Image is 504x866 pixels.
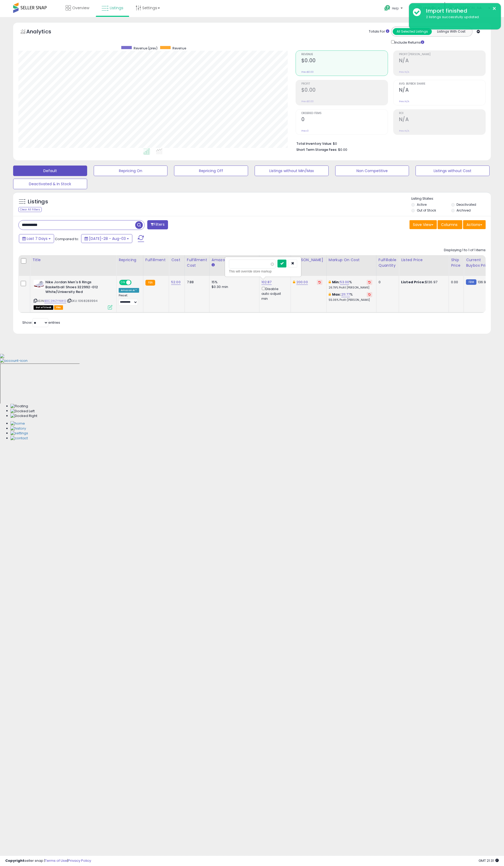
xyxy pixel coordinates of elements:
th: The percentage added to the cost of goods (COGS) that forms the calculator for Min & Max prices. [326,255,376,276]
button: Listings without Min/Max [255,166,329,176]
button: Actions [463,220,486,229]
span: $0.00 [338,147,347,152]
h2: N/A [399,87,485,94]
div: Clear All Filters [18,207,42,212]
p: 26.79% Profit [PERSON_NAME] [329,286,372,290]
div: Title [32,257,114,263]
b: Listed Price: [401,280,425,285]
div: Fulfillable Quantity [379,257,397,268]
a: Help [380,1,408,17]
div: 15% [212,280,255,285]
small: Prev: $0.00 [301,70,314,74]
span: [DATE]-28 - Aug-03 [89,236,126,241]
button: Repricing On [94,166,168,176]
div: Amazon AI * [119,288,139,293]
div: [PERSON_NAME] [293,257,324,263]
div: This will override store markup [229,269,297,274]
div: Listed Price [401,257,447,263]
button: Deactivated & In Stock [13,179,87,189]
h5: Listings [28,198,48,205]
span: FBA [54,305,63,310]
div: Fulfillment Cost [187,257,207,268]
span: Revenue [301,53,388,56]
img: History [10,426,26,431]
div: Import finished [422,7,497,15]
span: Profit [PERSON_NAME] [399,53,485,56]
span: Last 7 Days [27,236,48,241]
a: 53.00 [340,280,349,285]
span: Profit [301,83,388,85]
h2: N/A [399,58,485,65]
b: Total Inventory Value: [296,141,332,146]
i: Revert to store-level Dynamic Max Price [318,281,321,283]
p: Listing States: [411,196,491,201]
h2: $0.00 [301,87,388,94]
button: Filters [147,220,168,229]
button: All Selected Listings [393,28,432,35]
div: % [329,292,372,302]
div: % [329,280,372,290]
button: Last 7 Days [19,234,54,243]
span: ROI [399,112,485,115]
b: Min: [332,280,340,285]
h2: $0.00 [301,58,388,65]
div: Amazon Fees [212,257,257,263]
small: Prev: N/A [399,100,409,103]
button: × [492,5,496,12]
i: This overrides the store level max markup for this listing [329,293,331,296]
img: Home [10,421,25,426]
label: Archived [456,208,471,213]
div: Displaying 1 to 1 of 1 items [444,248,486,253]
div: Disable auto adjust min [261,286,287,301]
span: ON [120,280,126,285]
div: Ship Price [451,257,461,268]
span: OFF [131,280,139,285]
span: Show: entries [22,320,60,325]
button: Non Competitive [335,166,409,176]
label: Deactivated [456,202,476,207]
button: Listings With Cost [432,28,471,35]
h2: N/A [399,116,485,123]
p: 55.06% Profit [PERSON_NAME] [329,298,372,302]
small: Amazon Fees. [212,263,215,267]
img: Floating [10,404,28,409]
h2: 0 [301,116,388,123]
span: 136.97 [478,280,488,285]
small: Prev: 0 [301,129,309,132]
a: 200.00 [296,280,308,285]
a: B0C2WZYNWG [44,299,66,303]
img: Contact [10,436,28,441]
div: $0.30 min [212,285,255,289]
b: Max: [332,292,341,297]
div: 7.88 [187,280,205,285]
span: Listings [110,5,123,11]
a: 52.00 [171,280,181,285]
span: Ordered Items [301,112,388,115]
span: Avg. Buybox Share [399,83,485,85]
small: FBM [466,279,476,285]
span: All listings that are currently out of stock and unavailable for purchase on Amazon [34,305,53,310]
small: Prev: N/A [399,129,409,132]
div: $136.97 [401,280,445,285]
span: Revenue [172,46,186,50]
small: Prev: N/A [399,70,409,74]
i: Get Help [384,5,391,11]
span: Revenue (prev) [134,46,157,50]
span: Help [392,6,399,11]
div: Totals For [369,29,389,34]
img: 41iqQZK5HzL._SL40_.jpg [34,280,44,288]
div: 0 [379,280,395,285]
a: 211.77 [341,292,350,297]
button: Default [13,166,87,176]
span: Columns [441,222,458,227]
small: FBA [145,280,155,286]
div: Current Buybox Price [466,257,493,268]
div: Include Returns [387,39,430,45]
label: Out of Stock [417,208,436,213]
button: Listings without Cost [416,166,490,176]
li: $0 [296,140,482,146]
h5: Analytics [26,28,61,37]
span: Overview [72,5,89,11]
button: Columns [438,220,462,229]
b: Nike Jordan Men's 6 Rings Basketball Shoes 322992-012 White/University Red [45,280,109,296]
